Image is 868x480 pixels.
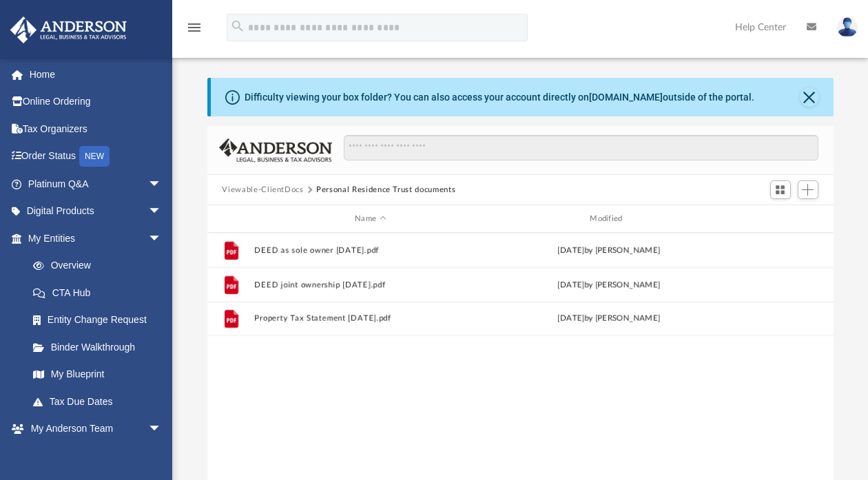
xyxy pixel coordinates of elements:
[770,180,791,200] button: Switch to Grid View
[493,279,725,291] div: by [PERSON_NAME]
[19,306,183,334] a: Entity Change Request
[19,333,183,361] a: Binder Walkthrough
[492,213,725,225] div: Modified
[148,415,176,444] span: arrow_drop_down
[19,388,183,415] a: Tax Due Dates
[10,170,183,198] a: Platinum Q&Aarrow_drop_down
[19,279,183,306] a: CTA Hub
[222,184,303,196] button: Viewable-ClientDocs
[79,146,110,167] div: NEW
[186,19,203,36] i: menu
[493,244,725,257] div: by [PERSON_NAME]
[254,213,486,225] div: Name
[10,198,183,225] a: Digital Productsarrow_drop_down
[10,143,183,171] a: Order StatusNEW
[148,225,176,253] span: arrow_drop_down
[557,247,584,254] span: [DATE]
[10,415,176,443] a: My Anderson Teamarrow_drop_down
[557,281,584,289] span: [DATE]
[6,17,131,43] img: Anderson Advisors Platinum Portal
[316,184,455,196] button: Personal Residence Trust documents
[213,213,247,225] div: id
[837,17,858,37] img: User Pic
[186,26,203,36] a: menu
[10,61,183,88] a: Home
[10,88,183,116] a: Online Ordering
[254,314,486,323] button: Property Tax Statement [DATE].pdf
[19,361,176,388] a: My Blueprint
[10,115,183,143] a: Tax Organizers
[800,87,819,107] button: Close
[19,252,183,280] a: Overview
[589,92,663,103] a: [DOMAIN_NAME]
[731,213,827,225] div: id
[148,198,176,226] span: arrow_drop_down
[557,315,584,322] span: [DATE]
[148,170,176,198] span: arrow_drop_down
[254,246,486,255] button: DEED as sole owner [DATE].pdf
[245,90,754,105] div: Difficulty viewing your box folder? You can also access your account directly on outside of the p...
[344,135,818,161] input: Search files and folders
[493,313,725,325] div: by [PERSON_NAME]
[798,180,818,200] button: Add
[10,225,183,252] a: My Entitiesarrow_drop_down
[230,19,245,34] i: search
[254,280,486,289] button: DEED joint ownership [DATE].pdf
